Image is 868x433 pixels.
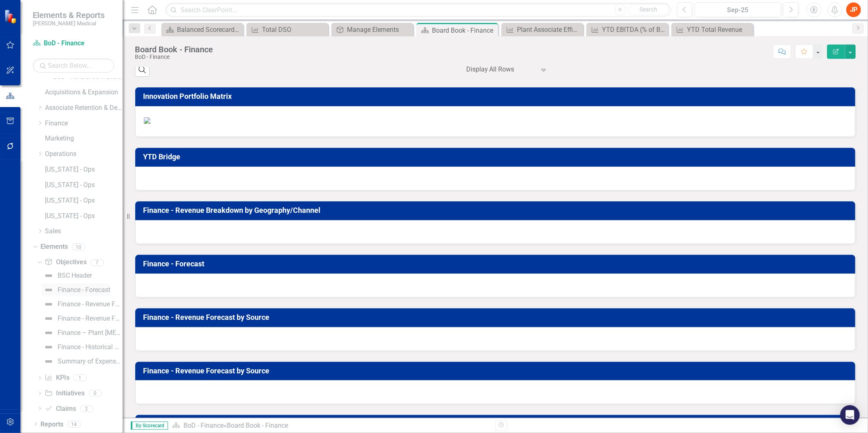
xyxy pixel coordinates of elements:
a: Objectives [45,258,86,267]
div: Board Book - Finance [135,45,213,54]
a: BoD - Finance [33,39,114,48]
div: Manage Elements [347,25,411,35]
div: Finance - Forecast [58,286,110,294]
div: BSC Header [58,272,92,279]
div: Balanced Scorecard Welcome Page [177,25,241,35]
a: BSC Header [42,269,92,282]
a: Elements [40,242,68,252]
button: Search [628,4,669,16]
a: Acquisitions & Expansion [45,88,123,97]
div: YTD EBITDA (% of Budget) [602,25,666,35]
div: 0 [89,390,102,397]
h3: Innovation Portfolio Matrix [143,92,850,100]
div: Open Intercom Messenger [840,405,860,425]
img: Not Defined [44,285,54,295]
img: Not Defined [44,271,54,281]
a: YTD Total Revenue [673,25,751,35]
input: Search Below... [33,58,114,73]
input: Search ClearPoint... [166,3,671,17]
h3: YTD Bridge [143,153,850,161]
a: Finance - Revenue Forecast by Source (Chart) [42,312,123,325]
a: Operations [45,150,123,159]
div: Finance - Revenue Forecast by Source (Chart) [58,315,123,322]
a: Summary of Expense/Revenue Transfer between Locations [42,355,123,368]
h3: Finance - Forecast [143,260,850,268]
img: mceclip0%20v37.png [144,117,150,124]
button: Sep-25 [695,2,781,17]
div: 2 [80,405,93,412]
div: Board Book - Finance [227,422,288,429]
div: 1 [74,375,87,382]
small: [PERSON_NAME] Medical [33,20,105,27]
a: Total DSO [248,25,326,35]
div: Finance - Historical Performance [58,344,123,351]
button: JP [846,2,861,17]
a: Reports [40,420,63,429]
span: Search [640,6,657,13]
a: [US_STATE] - Ops [45,196,123,205]
div: Sep-25 [698,5,779,15]
a: Claims [45,404,76,414]
a: Balanced Scorecard Welcome Page [163,25,241,35]
a: [US_STATE] - Ops [45,165,123,174]
div: Summary of Expense/Revenue Transfer between Locations [58,358,123,365]
img: Not Defined [44,357,54,366]
div: Board Book - Finance [432,25,496,36]
a: [US_STATE] - Ops [45,181,123,190]
a: Sales [45,227,123,236]
a: YTD EBITDA (% of Budget) [588,25,666,35]
h3: Finance - Revenue Forecast by Source [143,367,850,375]
a: BoD - Finance [183,422,224,429]
a: KPIs [45,373,69,383]
div: BoD - Finance [135,54,213,60]
a: Marketing [45,134,123,143]
span: Elements & Reports [33,10,105,20]
div: 10 [72,243,85,250]
a: Initiatives [45,389,84,398]
div: 7 [91,259,104,266]
a: Finance - Revenue Forecast by Source (Table) [42,298,123,311]
div: » [172,421,489,431]
h3: Finance - Revenue Forecast by Source [143,313,850,321]
span: By Scorecard [131,422,168,430]
img: Not Defined [44,342,54,352]
a: Associate Retention & Development [45,103,123,113]
img: Not Defined [44,328,54,338]
div: YTD Total Revenue [687,25,751,35]
a: [US_STATE] - Ops [45,212,123,221]
div: 14 [67,421,81,428]
div: Total DSO [262,25,326,35]
div: Plant Associate Efficiency (Pieces Per Associate Hour) [517,25,581,35]
div: Finance - Revenue Forecast by Source (Table) [58,301,123,308]
a: Finance - Historical Performance [42,341,123,354]
h3: Finance - Revenue Breakdown by Geography/Channel [143,206,850,214]
div: Finance – Plant [MEDICAL_DATA] Forecast [58,329,123,337]
img: Not Defined [44,314,54,324]
a: Plant Associate Efficiency (Pieces Per Associate Hour) [503,25,581,35]
img: Not Defined [44,299,54,309]
a: Finance - Forecast [42,283,110,297]
img: ClearPoint Strategy [4,9,18,24]
a: Finance – Plant [MEDICAL_DATA] Forecast [42,326,123,339]
a: Manage Elements [333,25,411,35]
a: Finance [45,119,123,128]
